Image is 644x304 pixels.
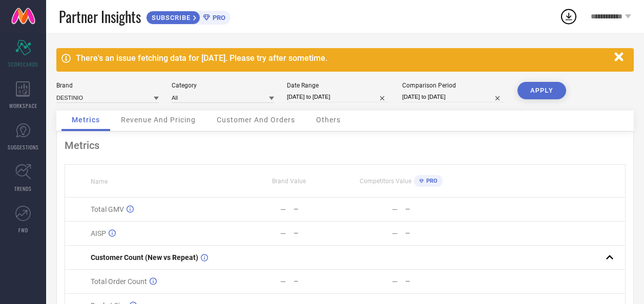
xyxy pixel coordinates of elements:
span: Total Order Count [91,277,147,286]
span: SUBSCRIBE [147,14,193,21]
div: — [280,229,286,237]
span: Others [316,116,341,124]
div: — [294,230,345,237]
span: Total GMV [91,205,124,213]
span: Customer Count (New vs Repeat) [91,253,198,262]
div: — [294,278,345,285]
span: Partner Insights [59,6,141,27]
div: Date Range [287,82,389,89]
button: APPLY [517,82,566,99]
div: There's an issue fetching data for [DATE]. Please try after sometime. [76,53,609,63]
div: Open download list [559,7,578,26]
span: Revenue And Pricing [121,116,196,124]
div: Category [172,82,274,89]
div: — [392,229,398,237]
div: — [392,277,398,286]
span: SUGGESTIONS [8,143,39,151]
div: — [280,277,286,286]
span: Customer And Orders [217,116,295,124]
span: TRENDS [14,185,32,192]
span: PRO [424,178,438,184]
div: — [294,206,345,213]
div: Metrics [65,139,626,151]
span: WORKSPACE [9,102,37,110]
span: Metrics [72,116,100,124]
span: AISP [91,229,106,237]
div: — [405,230,456,237]
span: Brand Value [272,178,306,185]
div: — [405,278,456,285]
span: Name [91,178,108,185]
span: Competitors Value [360,178,411,185]
input: Select comparison period [402,92,505,102]
span: SCORECARDS [8,60,38,68]
span: PRO [210,14,225,21]
div: Brand [56,82,159,89]
span: FWD [18,226,28,234]
div: — [405,206,456,213]
a: SUBSCRIBEPRO [146,8,231,25]
div: Comparison Period [402,82,505,89]
input: Select date range [287,92,389,102]
div: — [392,205,398,213]
div: — [280,205,286,213]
